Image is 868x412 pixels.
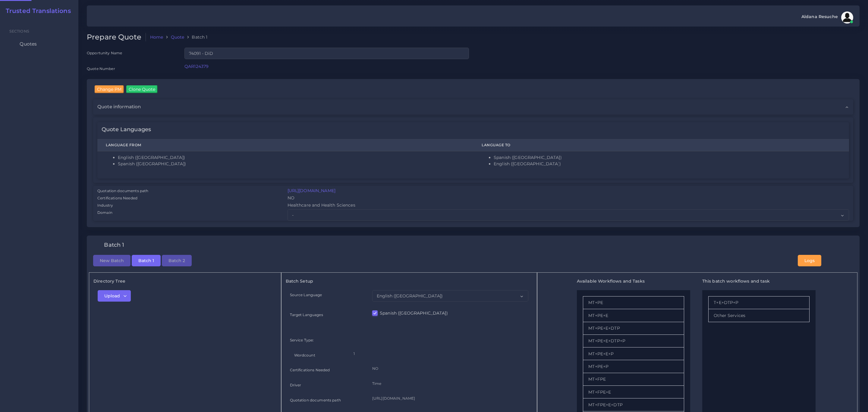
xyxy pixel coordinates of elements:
li: Spanish ([GEOGRAPHIC_DATA]) [118,161,465,167]
label: Certifications Needed [97,195,137,201]
h4: Batch 1 [104,242,124,249]
label: Industry [97,203,113,208]
a: QAR124379 [184,64,209,69]
a: Aldana Resucheavatar [798,11,855,24]
span: Logs [804,258,815,263]
li: Other Services [708,309,810,322]
li: English ([GEOGRAPHIC_DATA]) [494,161,841,167]
label: Wordcount [294,353,315,358]
label: Target Languages [290,312,323,317]
label: Driver [290,382,301,388]
li: MT+PE+E [583,309,684,322]
a: Quote [171,34,184,40]
h2: Prepare Quote [87,33,146,42]
div: NO [283,195,854,202]
th: Language To [473,139,849,151]
label: Opportunity Name [87,50,122,55]
a: Home [150,34,163,40]
img: avatar [841,11,853,24]
span: Quotes [20,41,37,47]
a: Trusted Translations [2,7,71,14]
button: Upload [98,290,131,302]
span: Quote information [97,103,141,110]
span: Aldana Resuche [801,14,838,19]
p: 1 [354,350,524,357]
li: English ([GEOGRAPHIC_DATA]) [118,154,465,161]
li: MT+FPE+E [583,386,684,398]
label: Source Language [290,292,322,297]
li: MT+FPE [583,373,684,386]
p: [URL][DOMAIN_NAME] [372,395,529,401]
a: [URL][DOMAIN_NAME] [288,188,336,193]
th: Language From [97,139,473,151]
h5: This batch workflows and task [702,279,816,284]
div: Quote information [93,99,853,114]
li: MT+PE+E+P [583,347,684,360]
input: Clone Quote [126,85,158,93]
li: MT+PE+E+DTP+P [583,335,684,347]
p: NO [372,365,529,372]
h5: Directory Tree [93,279,277,284]
h4: Quote Languages [102,126,151,133]
div: Healthcare and Health Sciences [283,202,854,209]
li: MT+PE+P [583,360,684,373]
label: Domain [97,210,112,215]
input: Change PM [95,85,124,93]
li: Spanish ([GEOGRAPHIC_DATA]) [494,154,841,161]
a: Batch 2 [162,257,192,263]
button: Batch 2 [162,255,192,266]
li: MT+PE [583,296,684,309]
li: T+E+DTP+P [708,296,810,309]
li: MT+PE+E+DTP [583,322,684,335]
label: Quotation documents path [290,398,341,403]
label: Certifications Needed [290,367,330,372]
li: MT+FPE+E+DTP [583,398,684,411]
h5: Available Workflows and Tasks [577,279,690,284]
a: Quotes [5,38,74,50]
button: Logs [798,255,821,266]
span: Sections [9,29,29,33]
p: Time [372,380,529,387]
label: Service Type: [290,338,314,343]
a: New Batch [93,257,131,263]
button: Batch 1 [132,255,161,266]
label: Quote Number [87,66,115,71]
label: Spanish ([GEOGRAPHIC_DATA]) [380,310,448,316]
label: Quotation documents path [97,188,148,194]
h5: Batch Setup [286,279,533,284]
button: New Batch [93,255,131,266]
a: Batch 1 [132,257,161,263]
li: Batch 1 [184,34,207,40]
